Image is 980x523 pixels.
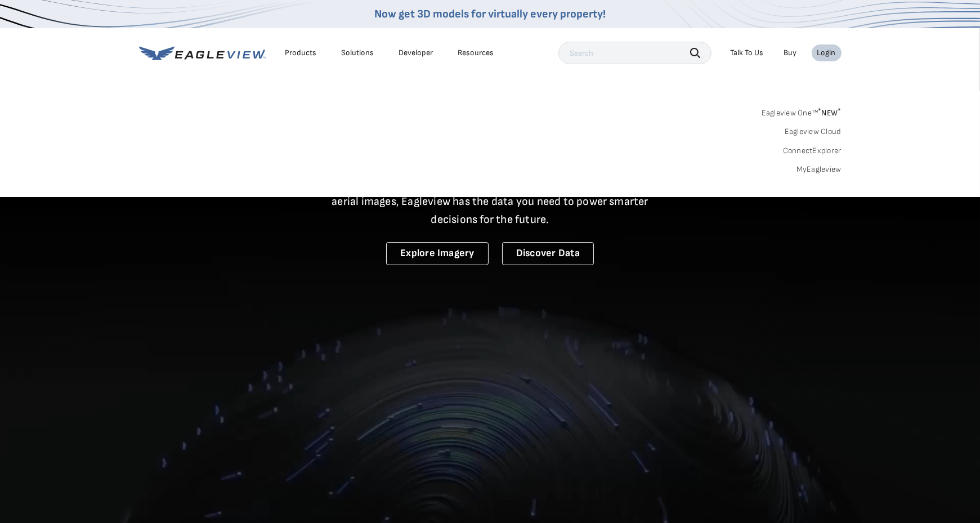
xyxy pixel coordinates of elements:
[386,242,489,265] a: Explore Imagery
[342,48,374,58] div: Solutions
[731,48,764,58] div: Talk To Us
[285,48,317,58] div: Products
[318,175,663,229] p: A new era starts here. Built on more than 3.5 billion high-resolution aerial images, Eagleview ha...
[458,48,494,58] div: Resources
[399,48,433,58] a: Developer
[796,164,842,175] a: MyEagleview
[817,48,836,58] div: Login
[785,127,842,137] a: Eagleview Cloud
[818,108,841,118] span: NEW
[762,105,842,118] a: Eagleview One™*NEW*
[784,48,797,58] a: Buy
[502,242,594,265] a: Discover Data
[374,7,606,21] a: Now get 3D models for virtually every property!
[558,42,711,64] input: Search
[783,146,842,156] a: ConnectExplorer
